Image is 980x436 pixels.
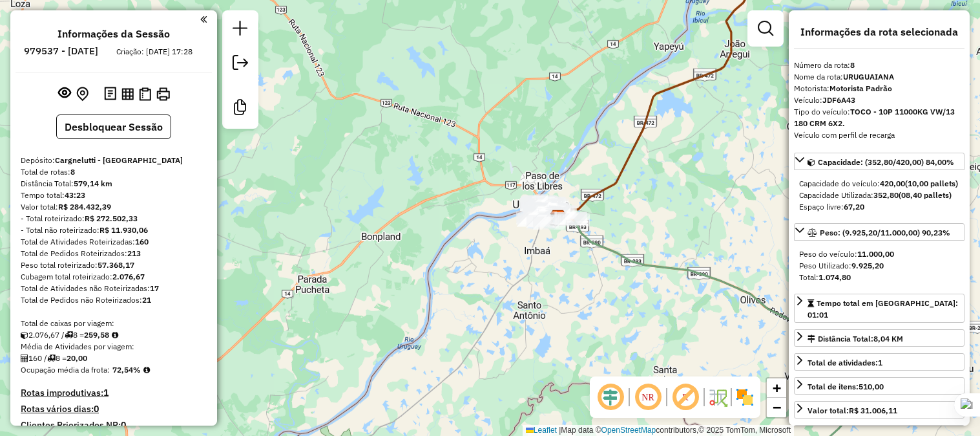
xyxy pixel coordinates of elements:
[670,382,701,413] span: Exibir rótulo
[799,249,894,259] span: Peso do veículo:
[632,382,663,413] span: Ocultar NR
[735,387,755,408] img: Exibir/Ocultar setores
[794,83,964,94] div: Motorista:
[850,60,855,70] strong: 8
[818,272,851,282] strong: 1.074,80
[843,72,894,82] strong: URUGUAIANA
[808,333,903,345] div: Distância Total:
[21,248,207,259] div: Total de Pedidos Roteirizados:
[127,248,141,258] strong: 213
[794,26,964,38] h4: Informações da rota selecionada
[822,95,855,105] strong: JDF6A43
[142,295,151,305] strong: 21
[794,353,964,371] a: Total de atividades:1
[794,294,964,323] a: Tempo total em [GEOGRAPHIC_DATA]: 01:01
[21,271,207,283] div: Cubagem total roteirizado:
[878,358,882,367] strong: 1
[794,173,964,218] div: Capacidade: (352,80/420,00) 84,00%
[794,71,964,83] div: Nome da rota:
[74,179,112,188] strong: 579,14 km
[707,387,728,408] img: Fluxo de ruas
[859,382,884,391] strong: 510,00
[767,398,786,417] a: Zoom out
[154,85,172,104] button: Imprimir Rotas
[24,45,98,57] h6: 979537 - [DATE]
[880,179,905,188] strong: 420,00
[112,365,141,375] strong: 72,54%
[21,155,207,166] div: Depósito:
[94,403,99,415] strong: 0
[794,153,964,170] a: Capacidade: (352,80/420,00) 84,00%
[227,16,253,45] a: Nova sessão e pesquisa
[21,166,207,178] div: Total de rotas:
[150,283,159,293] strong: 17
[55,155,183,165] strong: Cargnelutti - [GEOGRAPHIC_DATA]
[873,190,899,200] strong: 352,80
[21,224,207,236] div: - Total não roteirizado:
[84,330,109,340] strong: 259,58
[99,225,148,235] strong: R$ 11.930,06
[21,329,207,341] div: 2.076,67 / 8 =
[794,60,964,71] div: Número da rota:
[526,426,557,435] a: Leaflet
[98,260,134,270] strong: 57.368,17
[523,425,794,436] div: Map data © contributors,© 2025 TomTom, Microsoft
[47,354,56,362] i: Total de rotas
[143,366,150,374] em: Média calculada utilizando a maior ocupação (%Peso ou %Cubagem) de cada rota da sessão. Rotas cro...
[21,190,207,201] div: Tempo total:
[58,202,111,212] strong: R$ 284.432,39
[21,354,28,362] i: Total de Atividades
[773,380,781,396] span: +
[103,387,109,398] strong: 1
[794,243,964,289] div: Peso: (9.925,20/11.000,00) 90,23%
[799,190,959,201] div: Capacidade Utilizada:
[111,46,198,58] div: Criação: [DATE] 17:28
[112,331,118,339] i: Meta Caixas/viagem: 1,00 Diferença: 258,58
[56,83,74,104] button: Exibir sessão original
[74,84,91,104] button: Centralizar mapa no depósito ou ponto de apoio
[136,85,154,104] button: Visualizar Romaneio
[21,420,207,431] h4: Clientes Priorizados NR:
[21,331,28,339] i: Cubagem total roteirizado
[559,426,561,435] span: |
[808,381,884,393] div: Total de itens:
[767,378,786,398] a: Zoom in
[818,157,954,167] span: Capacidade: (352,80/420,00) 84,00%
[56,114,171,139] button: Desbloquear Sessão
[829,83,892,93] strong: Motorista Padrão
[794,401,964,419] a: Valor total:R$ 31.006,11
[65,190,85,200] strong: 43:23
[799,260,959,272] div: Peso Utilizado:
[21,201,207,213] div: Valor total:
[808,358,882,367] span: Total de atividades:
[121,419,126,431] strong: 0
[21,353,207,364] div: 160 / 8 =
[119,85,136,102] button: Visualizar relatório de Roteirização
[21,404,207,415] h4: Rotas vários dias:
[849,406,897,415] strong: R$ 31.006,11
[844,202,864,212] strong: 67,20
[550,210,567,226] img: Cargnelutti - Uruguaiana
[873,334,903,343] span: 8,04 KM
[794,223,964,241] a: Peso: (9.925,20/11.000,00) 90,23%
[21,236,207,248] div: Total de Atividades Roteirizadas:
[67,353,87,363] strong: 20,00
[794,94,964,106] div: Veículo:
[21,318,207,329] div: Total de caixas por viagem:
[799,272,959,283] div: Total:
[794,129,964,141] div: Veículo com perfil de recarga
[905,179,958,188] strong: (10,00 pallets)
[753,16,778,41] a: Exibir filtros
[70,167,75,177] strong: 8
[21,213,207,224] div: - Total roteirizado:
[595,382,626,413] span: Ocultar deslocamento
[21,259,207,271] div: Peso total roteirizado:
[21,341,207,353] div: Média de Atividades por viagem:
[227,94,253,124] a: Criar modelo
[135,237,149,246] strong: 160
[808,405,897,417] div: Valor total:
[21,283,207,294] div: Total de Atividades não Roteirizadas:
[85,213,138,223] strong: R$ 272.502,33
[21,178,207,190] div: Distância Total:
[773,399,781,415] span: −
